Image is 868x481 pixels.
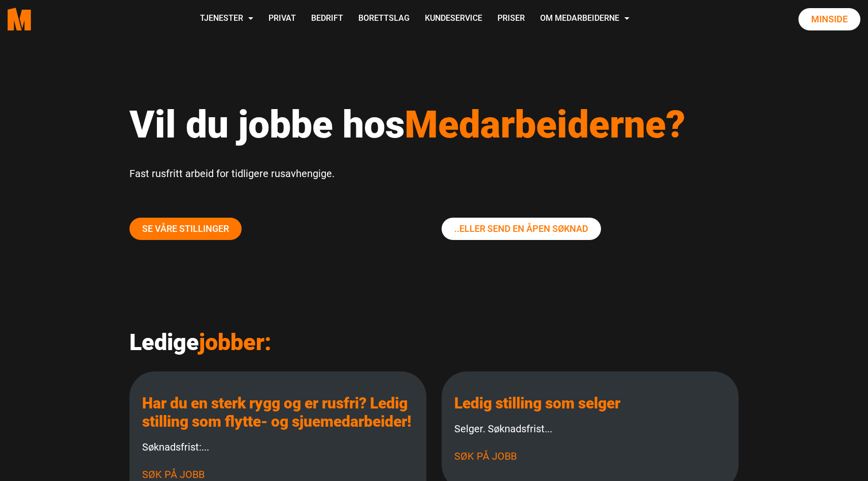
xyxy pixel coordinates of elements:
h2: Ledige [129,329,739,356]
p: Fast rusfritt arbeid for tidligere rusavhengige. [129,165,739,182]
a: Se våre stillinger [129,218,242,240]
h1: Vil du jobbe hos [129,101,739,147]
a: Bedrift [304,1,351,37]
a: ..eller send En Åpen søknad [442,218,601,240]
a: Priser [490,1,532,37]
p: Søknadsfrist:... [142,438,414,456]
a: Tjenester [192,1,261,37]
a: Kundeservice [417,1,490,37]
a: Les mer om Har du en sterk rygg og er rusfri? Ledig stilling som flytte- og sjuemedarbeider! main... [142,394,411,430]
span: jobber: [199,329,272,356]
a: Borettslag [351,1,417,37]
a: Les mer om Ledig stilling som selger main title [454,394,620,412]
a: Om Medarbeiderne [532,1,637,37]
a: Søk på jobb [454,450,517,462]
p: Selger. Søknadsfrist... [454,420,726,437]
a: Privat [261,1,304,37]
span: Medarbeiderne? [405,102,685,147]
a: Søk på jobb [142,468,205,480]
a: Minside [798,8,860,30]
